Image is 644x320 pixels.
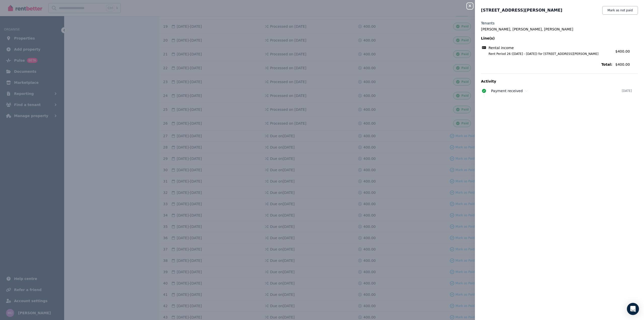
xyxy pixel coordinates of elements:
[615,49,630,53] span: $400.00
[615,62,638,67] span: $400.00
[602,6,638,15] button: Mark as not paid
[481,62,612,67] span: Total:
[481,36,612,41] span: Line(s)
[622,89,632,93] time: [DATE]
[489,45,514,50] span: Rental income
[481,21,495,26] label: Tenants
[491,89,523,93] span: Payment received
[481,79,638,84] p: Activity
[482,52,612,56] span: Rent Period 26 ([DATE] - [DATE]) for [STREET_ADDRESS][PERSON_NAME]
[627,303,639,315] div: Open Intercom Messenger
[481,27,638,32] legend: [PERSON_NAME], [PERSON_NAME], [PERSON_NAME]
[481,7,562,13] span: [STREET_ADDRESS][PERSON_NAME]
